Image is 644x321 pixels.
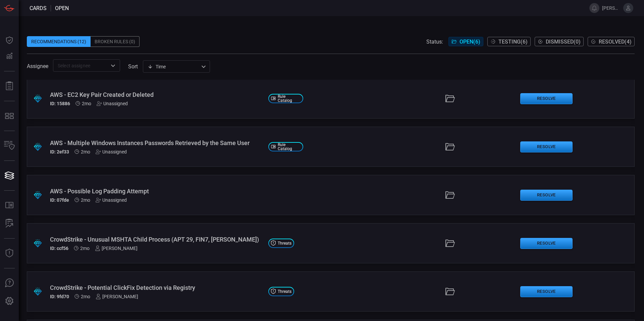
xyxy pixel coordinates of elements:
[96,294,138,299] div: [PERSON_NAME]
[1,48,17,64] button: Detections
[426,39,443,45] span: Status:
[520,93,573,104] button: Resolve
[535,37,584,46] button: Dismissed(0)
[278,94,301,103] span: Rule Catalog
[1,138,17,154] button: Inventory
[1,293,17,309] button: Preferences
[30,5,47,11] span: Cards
[50,91,263,98] div: AWS - EC2 Key Pair Created or Deleted
[128,63,138,70] label: sort
[81,294,90,299] span: Jul 09, 2025 4:06 AM
[50,246,68,251] h5: ID: ccf56
[81,197,90,203] span: Jul 16, 2025 7:51 AM
[1,245,17,261] button: Threat Intelligence
[278,290,291,294] span: Threats
[602,5,621,11] span: [PERSON_NAME].[PERSON_NAME]
[50,197,69,203] h5: ID: 07fde
[546,39,581,45] span: Dismissed ( 0 )
[520,238,573,249] button: Resolve
[108,61,118,70] button: Open
[96,197,127,203] div: Unassigned
[278,241,291,245] span: Threats
[1,215,17,232] button: ALERT ANALYSIS
[81,149,90,154] span: Jul 16, 2025 7:51 AM
[50,139,263,146] div: AWS - Multiple Windows Instances Passwords Retrieved by the Same User
[498,39,528,45] span: Testing ( 6 )
[97,101,128,106] div: Unassigned
[1,108,17,124] button: MITRE - Detection Posture
[55,5,69,11] span: open
[91,36,140,47] div: Broken Rules (0)
[50,149,69,154] h5: ID: 2ef33
[27,63,48,69] span: Assignee
[599,39,632,45] span: Resolved ( 4 )
[1,168,17,184] button: Cards
[50,101,70,106] h5: ID: 15886
[27,36,91,47] div: Recommendations (12)
[50,294,69,299] h5: ID: 9fd70
[520,286,573,297] button: Resolve
[520,190,573,201] button: Resolve
[1,78,17,94] button: Reports
[520,141,573,152] button: Resolve
[487,37,531,46] button: Testing(6)
[50,236,263,243] div: CrowdStrike - Unusual MSHTA Child Process (APT 29, FIN7, Muddy Waters)
[588,37,635,46] button: Resolved(4)
[82,101,91,106] span: Jul 16, 2025 7:51 AM
[460,39,480,45] span: Open ( 6 )
[1,197,17,213] button: Rule Catalog
[55,61,107,70] input: Select assignee
[80,246,90,251] span: Jul 09, 2025 4:08 AM
[1,275,17,291] button: Ask Us A Question
[50,284,263,291] div: CrowdStrike - Potential ClickFix Detection via Registry
[96,149,127,154] div: Unassigned
[278,143,301,151] span: Rule Catalog
[448,37,483,46] button: Open(6)
[95,246,138,251] div: [PERSON_NAME]
[148,63,199,70] div: Time
[50,188,263,195] div: AWS - Possible Log Padding Attempt
[1,32,17,48] button: Dashboard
